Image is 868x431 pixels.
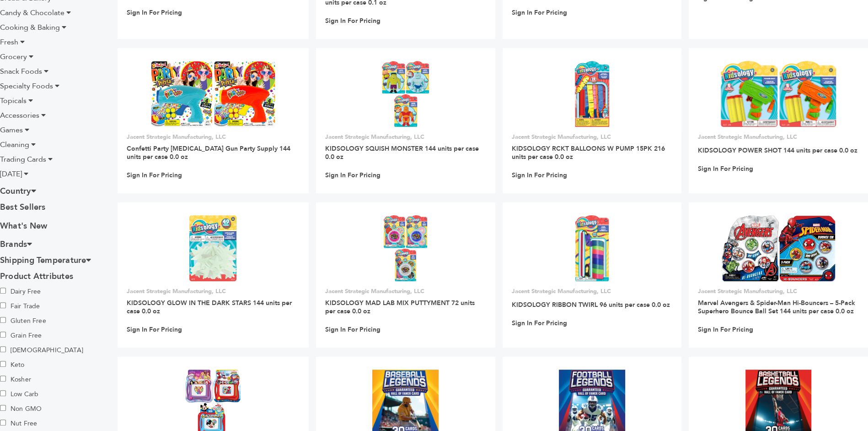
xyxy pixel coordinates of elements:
[698,133,859,141] p: Jacent Strategic Manufacturing, LLC
[512,287,673,295] p: Jacent Strategic Manufacturing, LLC
[325,171,380,180] a: Sign In For Pricing
[512,171,567,180] a: Sign In For Pricing
[698,146,857,155] a: KIDSOLOGY POWER SHOT 144 units per case 0.0 oz
[127,144,290,161] a: Confetti Party [MEDICAL_DATA] Gun Party Supply 144 units per case 0.0 oz
[127,287,300,295] p: Jacent Strategic Manufacturing, LLC
[189,215,236,281] img: KIDSOLOGY GLOW IN THE DARK STARS 144 units per case 0.0 oz
[575,61,610,127] img: KIDSOLOGY RCKT BALLOONS W PUMP 15PK 216 units per case 0.0 oz
[325,144,479,161] a: KIDSOLOGY SQUISH MONSTER 144 units per case 0.0 oz
[698,299,855,316] a: Marvel Avengers & Spider-Man Hi-Bouncers – 5-Pack Superhero Bounce Ball Set 144 units per case 0....
[512,9,567,17] a: Sign In For Pricing
[698,165,753,173] a: Sign In For Pricing
[698,326,753,334] a: Sign In For Pricing
[325,133,486,141] p: Jacent Strategic Manufacturing, LLC
[127,9,182,17] a: Sign In For Pricing
[722,215,835,281] img: Marvel Avengers & Spider-Man Hi-Bouncers – 5-Pack Superhero Bounce Ball Set 144 units per case 0....
[325,17,380,25] a: Sign In For Pricing
[151,61,276,127] img: Confetti Party Poppers Gun Party Supply 144 units per case 0.0 oz
[382,61,429,127] img: KIDSOLOGY SQUISH MONSTER 144 units per case 0.0 oz
[512,144,665,161] a: KIDSOLOGY RCKT BALLOONS W PUMP 15PK 216 units per case 0.0 oz
[325,287,486,295] p: Jacent Strategic Manufacturing, LLC
[512,319,567,327] a: Sign In For Pricing
[721,61,836,127] img: KIDSOLOGY POWER SHOT 144 units per case 0.0 oz
[512,300,670,309] a: KIDSOLOGY RIBBON TWIRL 96 units per case 0.0 oz
[575,215,608,282] img: KIDSOLOGY RIBBON TWIRL 96 units per case 0.0 oz
[698,287,859,295] p: Jacent Strategic Manufacturing, LLC
[325,326,380,334] a: Sign In For Pricing
[127,326,182,334] a: Sign In For Pricing
[127,299,292,316] a: KIDSOLOGY GLOW IN THE DARK STARS 144 units per case 0.0 oz
[325,299,475,316] a: KIDSOLOGY MAD LAB MIX PUTTYMENT 72 units per case 0.0 oz
[384,215,427,281] img: KIDSOLOGY MAD LAB MIX PUTTYMENT 72 units per case 0.0 oz
[127,171,182,180] a: Sign In For Pricing
[127,133,300,141] p: Jacent Strategic Manufacturing, LLC
[512,133,673,141] p: Jacent Strategic Manufacturing, LLC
